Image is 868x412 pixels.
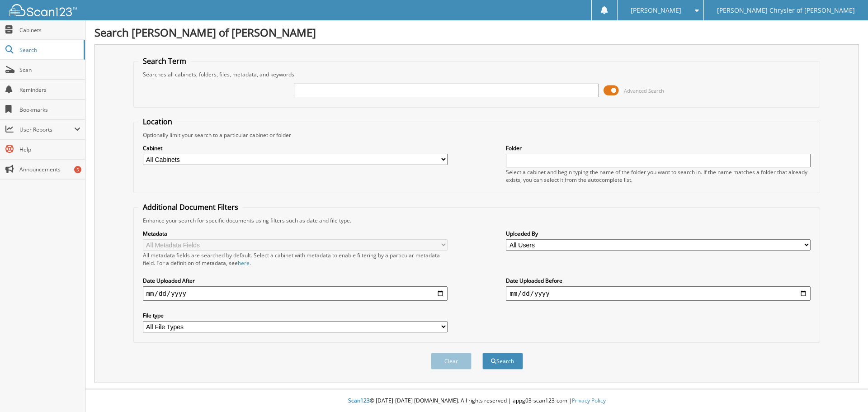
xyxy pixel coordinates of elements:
legend: Search Term [138,56,191,66]
span: Scan123 [348,397,370,404]
label: Date Uploaded After [143,277,448,284]
span: Cabinets [19,26,80,34]
div: Optionally limit your search to a particular cabinet or folder [138,131,816,139]
span: Bookmarks [19,106,80,114]
legend: Location [138,117,177,127]
span: Scan [19,66,80,74]
div: Select a cabinet and begin typing the name of the folder you want to search in. If the name match... [506,168,811,184]
input: end [506,286,811,301]
a: here [238,259,250,267]
span: Help [19,146,80,153]
div: All metadata fields are searched by default. Select a cabinet with metadata to enable filtering b... [143,251,448,267]
span: Announcements [19,166,80,173]
div: 5 [74,166,81,173]
label: Metadata [143,230,448,237]
label: Folder [506,144,811,152]
img: scan123-logo-white.svg [9,4,77,16]
button: Search [482,353,523,369]
label: Date Uploaded Before [506,277,811,284]
legend: Additional Document Filters [138,202,243,212]
div: Enhance your search for specific documents using filters such as date and file type. [138,217,816,224]
span: Search [19,46,79,54]
span: Reminders [19,86,80,94]
label: Cabinet [143,144,448,152]
span: [PERSON_NAME] Chrysler of [PERSON_NAME] [717,8,855,13]
span: Advanced Search [624,87,664,94]
label: Uploaded By [506,230,811,237]
input: start [143,286,448,301]
span: [PERSON_NAME] [631,8,681,13]
span: User Reports [19,126,74,133]
div: Searches all cabinets, folders, files, metadata, and keywords [138,71,816,78]
a: Privacy Policy [572,397,606,404]
label: File type [143,312,448,319]
button: Clear [431,353,472,369]
div: © [DATE]-[DATE] [DOMAIN_NAME]. All rights reserved | appg03-scan123-com | [85,390,868,412]
h1: Search [PERSON_NAME] of [PERSON_NAME] [94,25,859,40]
